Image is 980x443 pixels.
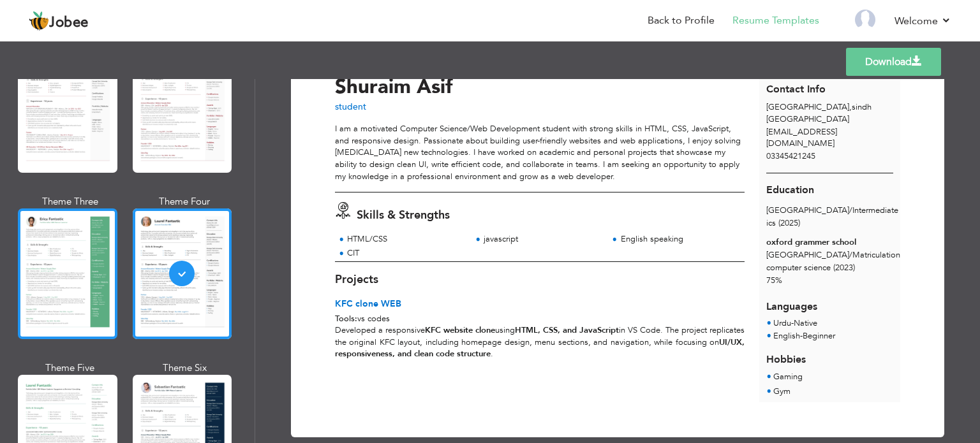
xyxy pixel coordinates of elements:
li: Native [773,317,817,330]
a: Back to Profile [648,13,715,28]
span: (2025) [778,217,800,229]
span: / [849,249,852,261]
span: (2023) [833,262,855,273]
span: - [791,317,794,329]
span: English [773,330,800,342]
span: Gaming [773,371,803,382]
strong: HTML, CSS, and JavaScript [515,324,619,336]
span: Languages [766,290,817,314]
span: [GEOGRAPHIC_DATA] Intermediate [766,205,898,216]
strong: UI/UX, responsiveness, and clean code structure [335,337,745,360]
div: Theme Three [20,195,120,208]
span: Shuraim [335,73,411,100]
span: Hobbies [766,352,806,367]
a: Resume Templates [732,13,819,28]
div: Theme Five [20,361,120,375]
p: Developed a responsive using in VS Code. The project replicates the original KFC layout, includin... [335,324,745,360]
span: Skills & Strengths [357,207,450,223]
span: 75% [766,275,782,286]
span: Gym [773,386,791,397]
span: [EMAIL_ADDRESS][DOMAIN_NAME] [766,126,837,150]
li: Beginner [773,330,835,343]
strong: KFC website clone [425,324,495,336]
span: Jobee [49,16,89,30]
span: Asif [417,73,452,100]
span: ics [766,217,776,229]
div: javascript [484,233,600,245]
img: jobee.io [29,11,49,31]
img: Profile Img [855,10,875,30]
span: computer science [766,262,831,273]
span: Urdu [773,317,791,329]
span: Projects [335,272,378,287]
div: sindh [759,101,901,125]
span: [GEOGRAPHIC_DATA] [766,101,849,113]
a: Jobee [29,11,89,31]
div: English speaking [621,233,738,245]
div: oxford grammer school [766,236,893,249]
div: HTML/CSS [347,233,464,245]
div: Theme Four [135,195,235,208]
span: Tools: [335,313,357,324]
span: Education [766,183,814,197]
span: vs codes [357,313,390,324]
div: CIT [347,247,464,259]
span: 03345421245 [766,150,815,162]
span: , [849,101,852,113]
div: I am a motivated Computer Science/Web Development student with strong skills in HTML, CSS, JavaSc... [335,123,745,182]
span: - [800,330,803,342]
span: [GEOGRAPHIC_DATA] [766,113,849,125]
span: student [335,101,366,113]
span: Contact Info [766,82,826,96]
span: [GEOGRAPHIC_DATA] Matriculation [766,249,900,261]
a: Download [846,48,941,76]
span: / [849,205,852,216]
div: Theme Six [135,361,235,375]
span: KFC clone WEB [335,298,401,310]
a: Welcome [895,13,951,29]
